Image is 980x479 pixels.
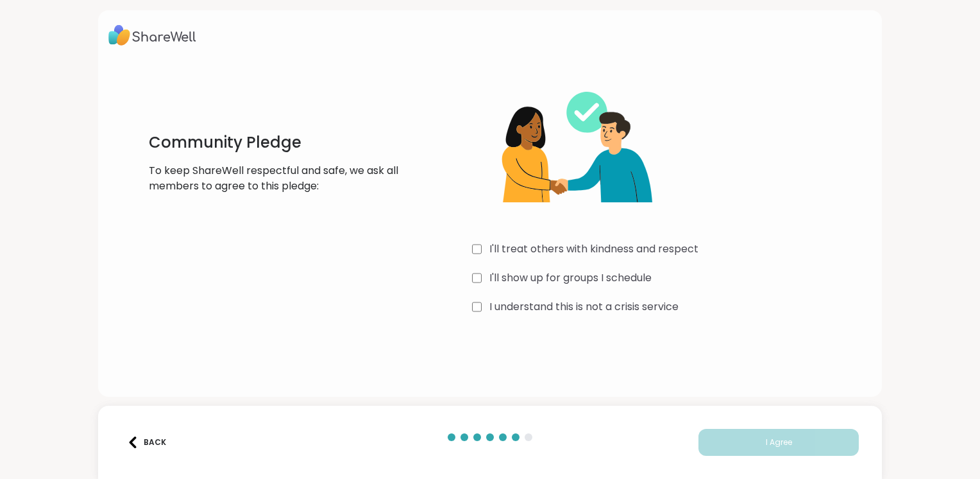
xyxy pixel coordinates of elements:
[127,437,166,448] div: Back
[489,299,679,315] label: I understand this is not a crisis service
[698,429,859,456] button: I Agree
[121,429,173,456] button: Back
[108,21,196,50] img: ShareWell Logo
[149,163,405,194] p: To keep ShareWell respectful and safe, we ask all members to agree to this pledge:
[149,132,405,153] h1: Community Pledge
[766,437,792,448] span: I Agree
[489,241,698,257] label: I'll treat others with kindness and respect
[489,270,652,286] label: I'll show up for groups I schedule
